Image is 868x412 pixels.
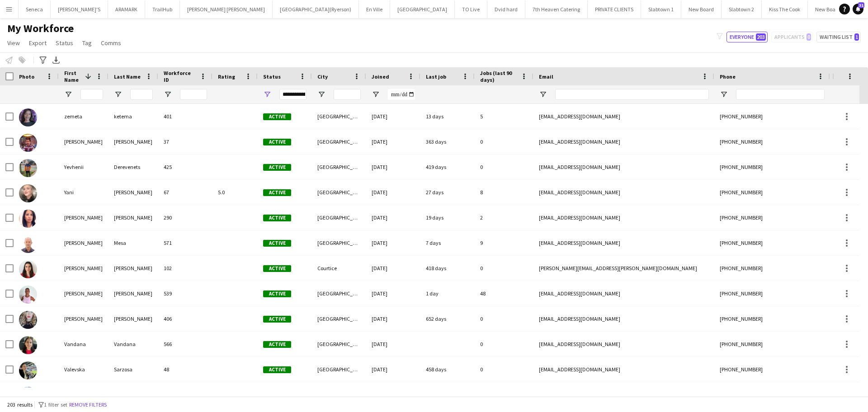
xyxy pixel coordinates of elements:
div: [GEOGRAPHIC_DATA] [312,357,366,382]
div: [DATE] [366,382,420,407]
div: [EMAIL_ADDRESS][DOMAIN_NAME] [533,180,714,205]
div: Yani [59,180,108,205]
div: [DATE] [366,230,420,255]
button: Dvid hard [487,0,525,18]
input: Joined Filter Input [388,89,415,100]
span: Active [263,189,291,196]
span: Workforce ID [164,70,196,83]
div: [PHONE_NUMBER] [714,129,830,154]
div: [PHONE_NUMBER] [714,382,830,407]
div: 4.0 [212,382,258,407]
div: 363 days [420,129,475,154]
span: Active [263,215,291,221]
button: Open Filter Menu [164,90,172,98]
img: Violeta Luis [19,260,37,278]
div: 0 [475,154,533,179]
div: 1,072 days [420,382,475,407]
div: [GEOGRAPHIC_DATA] [312,230,366,255]
div: [PERSON_NAME] [108,180,158,205]
div: Etobicoke [312,382,366,407]
a: 31 [853,4,863,14]
div: 652 days [420,306,475,331]
button: TrailHub [145,0,180,18]
button: [GEOGRAPHIC_DATA] [390,0,455,18]
div: [EMAIL_ADDRESS][DOMAIN_NAME] [533,104,714,129]
button: Open Filter Menu [539,90,547,98]
a: Export [25,37,50,49]
div: Courtice [312,256,366,281]
div: 0 [475,332,533,356]
div: [EMAIL_ADDRESS][DOMAIN_NAME] [533,205,714,230]
div: 1 day [420,281,475,306]
div: [DATE] [366,332,420,356]
app-action-btn: Export XLSX [51,55,61,66]
div: Vandana [108,332,158,356]
div: 103 [158,382,212,407]
img: zemeta ketema [19,108,37,126]
input: Workforce ID Filter Input [180,89,207,100]
img: Vandana Vandana [19,336,37,354]
span: 1 [854,33,859,41]
span: Jobs (last 90 days) [480,70,517,83]
div: [PHONE_NUMBER] [714,281,830,306]
div: [PHONE_NUMBER] [714,154,830,179]
div: 418 days [420,256,475,281]
span: Active [263,265,291,272]
button: Seneca [19,0,51,18]
div: [GEOGRAPHIC_DATA] [312,129,366,154]
div: [PHONE_NUMBER] [714,205,830,230]
div: [PERSON_NAME] [59,129,108,154]
button: En Ville [359,0,390,18]
img: Valevska Sarzosa [19,361,37,379]
span: Active [263,290,291,297]
div: [DATE] [366,180,420,205]
div: 7 days [420,230,475,255]
button: Remove filters [67,400,108,410]
div: [PHONE_NUMBER] [714,306,830,331]
div: [DATE] [366,129,420,154]
div: 425 [158,154,212,179]
img: Valentina Fajardo Arboleda [19,387,37,405]
div: [DATE] [366,154,420,179]
div: [GEOGRAPHIC_DATA] [312,180,366,205]
div: 8 [475,180,533,205]
span: First Name [64,70,81,83]
div: zemeta [59,104,108,129]
div: 458 days [420,357,475,382]
button: Open Filter Menu [720,90,728,98]
div: 0 [475,357,533,382]
span: Active [263,240,291,247]
div: [PERSON_NAME] [108,281,158,306]
div: 539 [158,281,212,306]
div: 13 days [420,104,475,129]
div: Yevhenii [59,154,108,179]
div: 9 [475,230,533,255]
div: [EMAIL_ADDRESS][DOMAIN_NAME] [533,357,714,382]
div: 67 [158,180,212,205]
div: [PERSON_NAME] [PERSON_NAME] [108,382,158,407]
button: [PERSON_NAME] [PERSON_NAME] [180,0,273,18]
div: [EMAIL_ADDRESS][DOMAIN_NAME] [533,230,714,255]
img: Walfrido Mesa [19,235,37,253]
span: Phone [720,73,736,80]
div: [GEOGRAPHIC_DATA] [312,205,366,230]
div: [DATE] [366,256,420,281]
span: City [317,73,328,80]
a: View [4,37,24,49]
button: TO Live [455,0,487,18]
div: [DATE] [366,306,420,331]
button: [PERSON_NAME]'S [51,0,108,18]
button: ARAMARK [108,0,145,18]
div: [PERSON_NAME] [59,281,108,306]
img: Yohan Antonio Soto Aponte [19,134,37,152]
button: New Board [808,0,848,18]
div: 27 days [420,180,475,205]
div: 5 [475,104,533,129]
div: [PERSON_NAME] [59,306,108,331]
div: [DATE] [366,104,420,129]
button: Open Filter Menu [114,90,122,98]
img: Vicky Stimac [19,286,37,304]
span: Active [263,164,291,171]
button: Slabtown 2 [722,0,762,18]
button: 7th Heaven Catering [525,0,588,18]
